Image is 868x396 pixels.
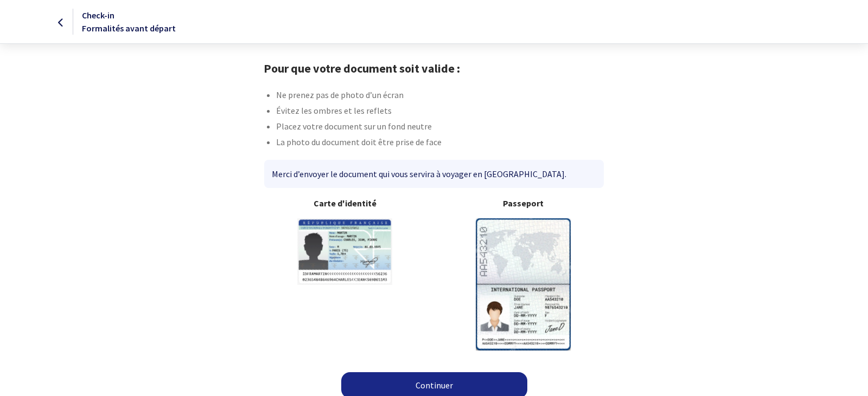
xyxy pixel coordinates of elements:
li: La photo du document doit être prise de face [276,135,604,151]
span: Check-in Formalités avant départ [82,10,176,34]
li: Placez votre document sur un fond neutre [276,120,604,135]
li: Évitez les ombres et les reflets [276,104,604,120]
li: Ne prenez pas de photo d’un écran [276,88,604,104]
b: Carte d'identité [264,197,425,210]
b: Passeport [443,197,604,210]
h1: Pour que votre document soit valide : [264,61,604,75]
div: Merci d’envoyer le document qui vous servira à voyager en [GEOGRAPHIC_DATA]. [264,160,603,188]
img: illuCNI.svg [297,218,392,285]
img: illuPasseport.svg [476,218,571,350]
